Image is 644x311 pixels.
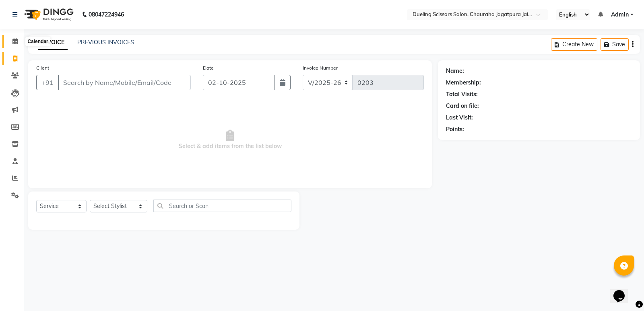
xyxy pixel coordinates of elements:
[21,3,76,26] img: logo
[77,39,134,46] a: PREVIOUS INVOICES
[601,38,629,51] button: Save
[446,67,464,75] div: Name:
[203,64,214,72] label: Date
[610,279,636,303] iframe: chat widget
[446,78,481,87] div: Membership:
[153,200,291,212] input: Search or Scan
[446,102,479,110] div: Card on file:
[551,38,597,51] button: Create New
[446,113,473,122] div: Last Visit:
[58,75,191,90] input: Search by Name/Mobile/Email/Code
[89,3,124,26] b: 08047224946
[446,125,464,134] div: Points:
[36,75,59,90] button: +91
[36,64,49,72] label: Client
[25,37,50,46] div: Calendar
[36,100,424,180] span: Select & add items from the list below
[446,90,478,99] div: Total Visits:
[303,64,338,72] label: Invoice Number
[611,10,629,19] span: Admin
